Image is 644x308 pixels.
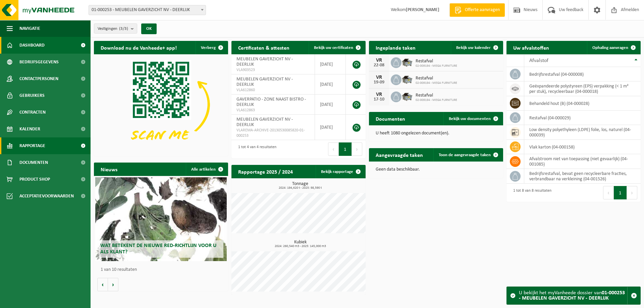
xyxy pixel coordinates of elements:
[456,46,491,50] span: Bekijk uw kalender
[372,92,386,97] div: VR
[314,46,353,50] span: Bekijk uw certificaten
[19,171,50,188] span: Product Shop
[309,41,365,54] a: Bekijk uw certificaten
[235,142,276,157] div: 1 tot 4 van 4 resultaten
[19,121,40,137] span: Kalender
[236,67,310,73] span: VLA903523
[372,75,386,80] div: VR
[235,245,366,248] span: 2024: 260,540 m3 - 2025: 145,000 m3
[201,46,216,50] span: Verberg
[416,64,457,68] span: 02-009194 - MEGA FURNITURE
[449,3,505,17] a: Offerte aanvragen
[236,87,310,93] span: VLA612860
[433,148,502,162] a: Toon de aangevraagde taken
[352,142,362,156] button: Next
[463,7,501,13] span: Offerte aanvragen
[369,112,412,125] h2: Documenten
[524,81,641,96] td: geëxpandeerde polystyreen (EPS) verpakking (< 1 m² per stuk), recycleerbaar (04-000018)
[451,41,502,54] a: Bekijk uw kalender
[315,95,346,115] td: [DATE]
[141,23,157,34] button: OK
[519,287,627,304] div: U bekijkt het myVanheede dossier van
[316,165,365,178] a: Bekijk rapportage
[19,20,40,37] span: Navigatie
[401,56,413,68] img: WB-5000-GAL-GY-01
[186,163,227,176] a: Alle artikelen
[524,169,641,184] td: bedrijfsrestafval, bevat geen recycleerbare fracties, verbrandbaar na verkleining (04-001526)
[416,98,457,102] span: 02-009194 - MEGA FURNITURE
[89,5,206,15] span: 01-000253 - MEUBELEN GAVERZICHT NV - DEERLIJK
[236,128,310,138] span: VLAREMA-ARCHIVE-20130530085820-01-000253
[372,58,386,63] div: VR
[19,188,74,204] span: Acceptatievoorwaarden
[510,185,551,200] div: 1 tot 8 van 8 resultaten
[19,87,45,104] span: Gebruikers
[449,117,491,121] span: Bekijk uw documenten
[231,41,296,54] h2: Certificaten & attesten
[524,125,641,140] td: low density polyethyleen (LDPE) folie, los, naturel (04-000039)
[315,115,346,140] td: [DATE]
[94,41,183,54] h2: Download nu de Vanheede+ app!
[401,73,413,85] img: WB-5000-GAL-GY-01
[416,93,457,98] span: Restafval
[369,148,430,161] h2: Aangevraagde taken
[524,67,641,81] td: bedrijfsrestafval (04-000008)
[19,70,58,87] span: Contactpersonen
[315,74,346,95] td: [DATE]
[235,182,366,190] h3: Tonnage
[524,96,641,111] td: behandeld hout (B) (04-000028)
[416,76,457,81] span: Restafval
[94,54,228,155] img: Download de VHEPlus App
[406,7,439,12] strong: [PERSON_NAME]
[236,77,293,87] span: MEUBELEN GAVERZICHT NV - DEERLIJK
[627,186,637,199] button: Next
[19,154,48,171] span: Documenten
[235,240,366,248] h3: Kubiek
[101,267,225,272] p: 1 van 10 resultaten
[439,153,491,157] span: Toon de aangevraagde taken
[614,186,627,199] button: 1
[524,140,641,154] td: vlak karton (04-000158)
[236,57,293,67] span: MEUBELEN GAVERZICHT NV - DEERLIJK
[100,243,216,255] span: Wat betekent de nieuwe RED-richtlijn voor u als klant?
[95,177,227,261] a: Wat betekent de nieuwe RED-richtlijn voor u als klant?
[339,142,352,156] button: 1
[443,112,502,125] a: Bekijk uw documenten
[236,108,310,113] span: VLA612863
[506,41,556,54] h2: Uw afvalstoffen
[119,26,128,31] count: (3/3)
[524,154,641,169] td: afvalstroom niet van toepassing (niet gevaarlijk) (04-001085)
[401,90,413,102] img: WB-5000-GAL-GY-01
[372,80,386,85] div: 19-09
[519,290,625,301] strong: 01-000253 - MEUBELEN GAVERZICHT NV - DEERLIJK
[196,41,227,54] button: Verberg
[603,186,614,199] button: Previous
[587,41,640,54] a: Ophaling aanvragen
[416,59,457,64] span: Restafval
[529,58,548,63] span: Afvalstof
[19,54,59,70] span: Bedrijfsgegevens
[416,81,457,85] span: 02-009194 - MEGA FURNITURE
[94,23,137,34] button: Vestigingen(3/3)
[108,278,118,291] button: Volgende
[97,278,108,291] button: Vorige
[315,54,346,74] td: [DATE]
[236,117,293,127] span: MEUBELEN GAVERZICHT NV - DEERLIJK
[19,37,45,54] span: Dashboard
[19,104,46,121] span: Contracten
[236,97,306,107] span: GAVERPATIO - ZONE NAAST BISTRO - DEERLIJK
[524,111,641,125] td: restafval (04-000029)
[19,137,45,154] span: Rapportage
[94,163,124,176] h2: Nieuws
[89,5,206,15] span: 01-000253 - MEUBELEN GAVERZICHT NV - DEERLIJK
[372,63,386,68] div: 22-08
[372,97,386,102] div: 17-10
[376,167,496,172] p: Geen data beschikbaar.
[592,46,628,50] span: Ophaling aanvragen
[231,165,300,178] h2: Rapportage 2025 / 2024
[235,186,366,190] span: 2024: 194,620 t - 2025: 98,590 t
[328,142,339,156] button: Previous
[369,41,422,54] h2: Ingeplande taken
[376,131,496,136] p: U heeft 1080 ongelezen document(en).
[98,24,128,34] span: Vestigingen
